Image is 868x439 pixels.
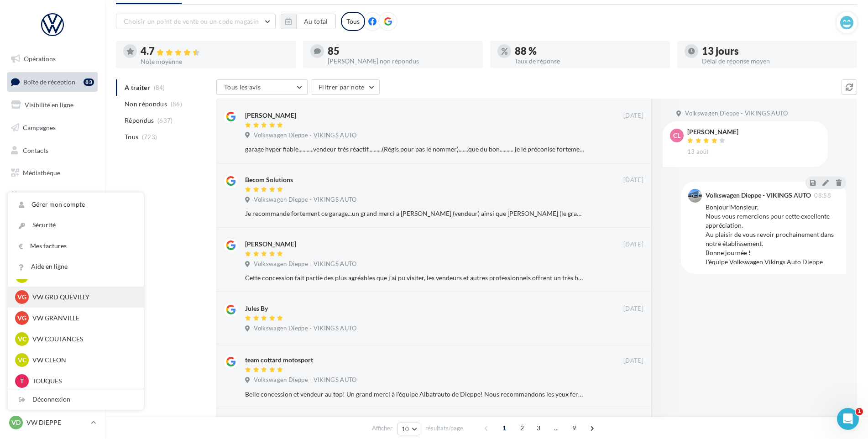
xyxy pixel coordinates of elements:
[5,239,99,266] a: Campagnes DataOnDemand
[157,117,173,124] span: (637)
[245,111,296,120] div: [PERSON_NAME]
[515,46,663,56] div: 88 %
[497,421,512,435] span: 1
[515,421,529,435] span: 2
[141,46,288,57] div: 4.7
[623,112,643,120] span: [DATE]
[837,408,859,430] iframe: Intercom live chat
[245,175,293,184] div: Becom Solutions
[5,141,99,160] a: Contacts
[254,260,356,268] span: Volkswagen Dieppe - VIKINGS AUTO
[706,192,811,199] div: Volkswagen Dieppe - VIKINGS AUTO
[549,421,564,435] span: ...
[567,421,581,435] span: 9
[5,95,99,115] a: Visibilité en ligne
[397,423,421,435] button: 10
[623,176,643,184] span: [DATE]
[17,293,26,302] span: VG
[8,194,144,215] a: Gérer mon compte
[245,390,584,399] div: Belle concession et vendeur au top! Un grand merci à l'équipe Albatrauto de Dieppe! Nous recomman...
[125,99,167,109] span: Non répondus
[24,55,56,63] span: Opérations
[245,273,584,282] div: Cette concession fait partie des plus agréables que j'ai pu visiter, les vendeurs et autres profe...
[116,14,276,29] button: Choisir un point de vente ou un code magasin
[23,192,53,199] span: Calendrier
[515,58,663,64] div: Taux de réponse
[5,118,99,137] a: Campagnes
[23,124,56,131] span: Campagnes
[32,355,133,365] p: VW CLEON
[531,421,546,435] span: 3
[8,236,144,256] a: Mes factures
[685,110,788,118] span: Volkswagen Dieppe - VIKINGS AUTO
[372,424,392,433] span: Afficher
[23,146,48,154] span: Contacts
[5,186,99,205] a: Calendrier
[84,78,94,86] div: 83
[623,305,643,313] span: [DATE]
[687,148,709,156] span: 13 août
[5,209,99,236] a: PLV et print personnalisable
[245,304,268,313] div: Jules By
[8,389,144,410] div: Déconnexion
[23,78,75,85] span: Boîte de réception
[5,72,99,92] a: Boîte de réception83
[281,14,336,29] button: Au total
[18,355,26,365] span: VC
[224,83,261,91] span: Tous les avis
[20,376,24,386] span: T
[142,133,157,141] span: (723)
[814,193,831,199] span: 08:58
[25,101,73,109] span: Visibilité en ligne
[402,425,409,433] span: 10
[5,163,99,183] a: Médiathèque
[623,357,643,365] span: [DATE]
[254,196,356,204] span: Volkswagen Dieppe - VIKINGS AUTO
[11,418,21,427] span: VD
[23,169,60,177] span: Médiathèque
[245,240,296,249] div: [PERSON_NAME]
[32,376,133,386] p: TOUQUES
[5,49,99,68] a: Opérations
[304,44,564,65] div: La réponse a bien été effectuée, un délai peut s’appliquer avant la diffusion.
[245,209,584,218] div: Je recommande fortement ce garage...un grand merci a [PERSON_NAME] (vendeur) ainsi que [PERSON_NA...
[341,12,365,31] div: Tous
[254,131,356,140] span: Volkswagen Dieppe - VIKINGS AUTO
[32,334,133,344] p: VW COUTANCES
[245,145,584,154] div: garage hyper fiable...........vendeur très réactif..........(Régis pour pas le nommer).......que ...
[7,414,98,431] a: VD VW DIEPPE
[216,79,308,95] button: Tous les avis
[26,418,87,427] p: VW DIEPPE
[171,100,182,108] span: (86)
[254,376,356,384] span: Volkswagen Dieppe - VIKINGS AUTO
[8,256,144,277] a: Aide en ligne
[687,129,738,135] div: [PERSON_NAME]
[673,131,680,140] span: CL
[254,324,356,333] span: Volkswagen Dieppe - VIKINGS AUTO
[702,46,850,56] div: 13 jours
[18,334,26,344] span: VC
[141,58,288,65] div: Note moyenne
[32,314,133,323] p: VW GRANVILLE
[8,215,144,235] a: Sécurité
[425,424,463,433] span: résultats/page
[124,17,259,25] span: Choisir un point de vente ou un code magasin
[856,408,863,415] span: 1
[623,240,643,249] span: [DATE]
[125,116,154,125] span: Répondus
[17,314,26,323] span: VG
[702,58,850,64] div: Délai de réponse moyen
[245,355,313,365] div: team cottard motosport
[706,203,839,267] div: Bonjour Monsieur, Nous vous remercions pour cette excellente appréciation. Au plaisir de vous rev...
[311,79,380,95] button: Filtrer par note
[32,293,133,302] p: VW GRD QUEVILLY
[296,14,336,29] button: Au total
[125,132,138,141] span: Tous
